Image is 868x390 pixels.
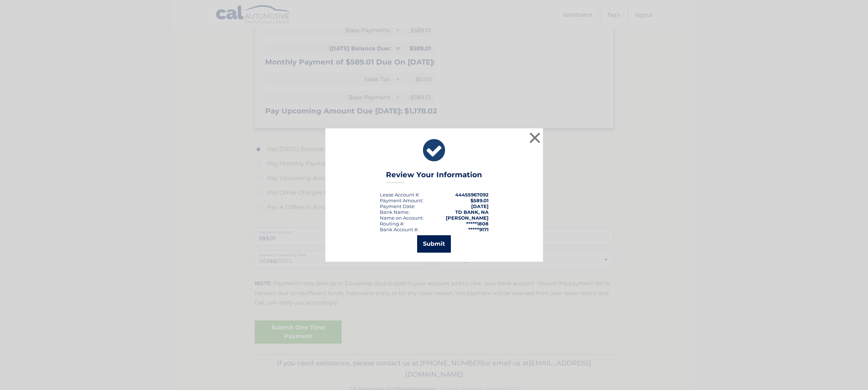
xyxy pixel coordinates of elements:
[380,215,424,221] div: Name on Account:
[380,221,404,227] div: Routing #:
[380,203,415,209] div: :
[446,215,489,221] strong: [PERSON_NAME]
[455,209,489,215] strong: TD BANK, NA
[528,130,542,145] button: ×
[380,203,414,209] span: Payment Date
[380,192,420,198] div: Lease Account #:
[380,227,419,232] div: Bank Account #:
[470,198,489,203] span: $589.01
[386,170,482,183] h3: Review Your Information
[380,209,410,215] div: Bank Name:
[380,198,423,203] div: Payment Amount:
[455,192,489,198] strong: 44455967092
[471,203,489,209] span: [DATE]
[417,235,451,253] button: Submit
